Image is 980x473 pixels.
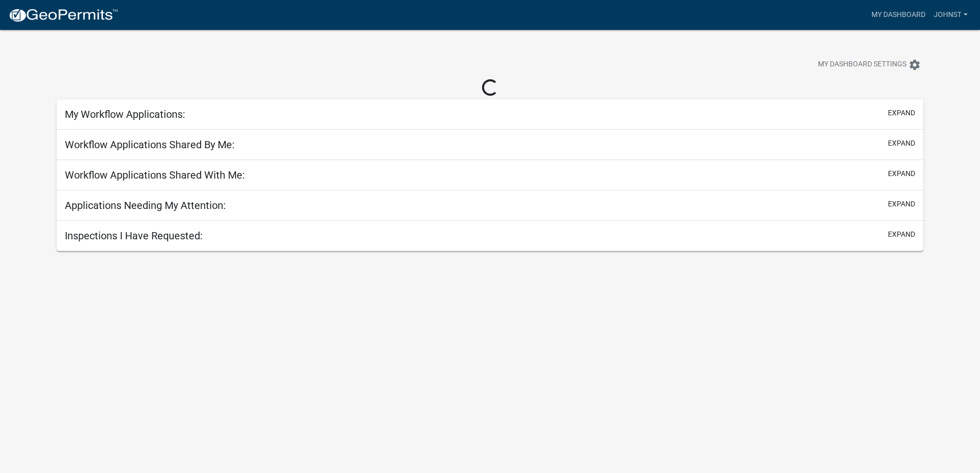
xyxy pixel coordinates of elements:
[888,138,915,149] button: expand
[888,199,915,209] button: expand
[65,138,235,151] h5: Workflow Applications Shared By Me:
[888,108,915,118] button: expand
[65,199,226,212] h5: Applications Needing My Attention:
[810,55,929,75] button: My Dashboard Settingssettings
[867,5,930,25] a: My Dashboard
[818,59,906,71] span: My Dashboard Settings
[888,168,915,179] button: expand
[65,169,245,181] h5: Workflow Applications Shared With Me:
[888,229,915,240] button: expand
[65,108,185,120] h5: My Workflow Applications:
[930,5,972,25] a: Johnst
[908,59,921,71] i: settings
[65,230,203,242] h5: Inspections I Have Requested:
